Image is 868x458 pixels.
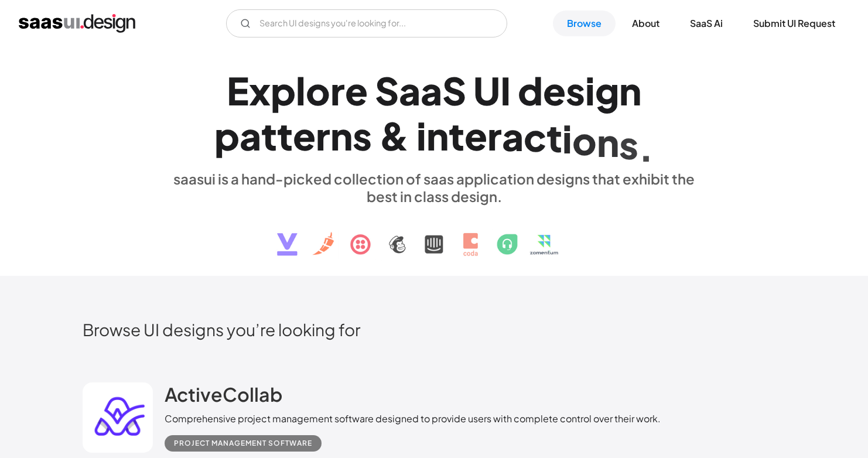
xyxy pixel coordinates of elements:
div: a [399,68,421,113]
div: o [572,118,597,163]
div: s [619,122,638,167]
div: t [546,115,562,160]
div: U [473,68,500,113]
a: SaaS Ai [676,11,737,36]
div: c [524,114,546,159]
div: a [421,68,442,113]
img: text, icon, saas logo [257,205,611,266]
h2: Browse UI designs you’re looking for [83,319,785,340]
div: n [597,119,619,165]
a: About [618,11,674,36]
div: I [500,68,511,113]
div: Comprehensive project management software designed to provide users with complete control over th... [165,412,661,426]
div: n [330,113,353,158]
div: S [375,68,399,113]
div: e [345,68,368,113]
div: E [227,68,249,113]
div: o [306,68,330,113]
div: l [296,68,306,113]
input: Search UI designs you're looking for... [226,9,507,37]
a: ActiveCollab [165,382,282,412]
div: saasui is a hand-picked collection of saas application designs that exhibit the best in class des... [165,170,703,205]
div: g [595,68,619,113]
div: n [619,68,641,113]
div: e [293,113,316,158]
div: r [487,113,502,158]
div: s [353,113,372,158]
a: home [19,14,135,33]
div: a [240,113,261,158]
div: a [502,114,524,159]
div: r [316,113,330,158]
h2: ActiveCollab [165,382,282,406]
div: p [214,113,240,158]
div: p [271,68,296,113]
div: t [277,113,293,158]
div: i [416,113,426,158]
div: i [585,68,595,113]
div: & [379,113,409,158]
div: t [449,113,464,158]
div: d [518,68,543,113]
div: Project Management Software [174,436,312,450]
div: s [566,68,585,113]
div: . [638,124,654,169]
a: Browse [553,11,616,36]
div: i [562,117,572,162]
form: Email Form [226,9,507,37]
div: t [261,113,277,158]
a: Submit UI Request [739,11,849,36]
div: n [426,113,449,158]
div: S [442,68,466,113]
div: e [543,68,566,113]
h1: Explore SaaS UI design patterns & interactions. [165,68,703,158]
div: e [464,113,487,158]
div: r [330,68,345,113]
div: x [249,68,271,113]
